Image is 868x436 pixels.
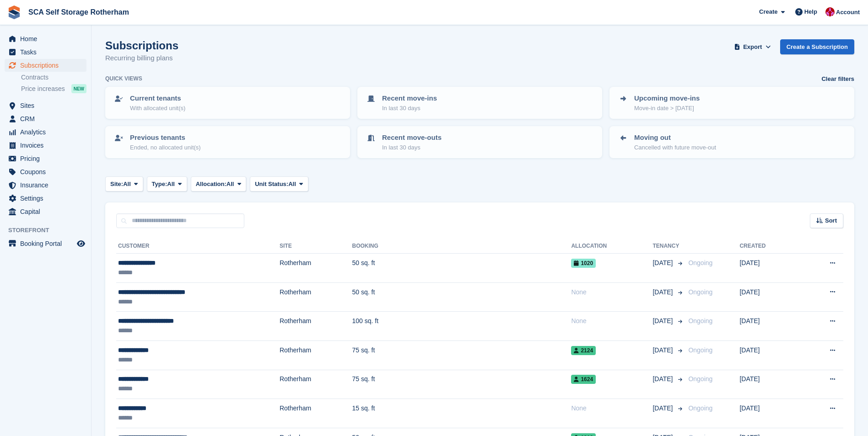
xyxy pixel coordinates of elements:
span: Storefront [8,226,91,235]
a: menu [5,32,86,45]
div: None [571,316,652,326]
th: Customer [116,239,280,254]
td: Rotherham [280,254,352,283]
span: Analytics [20,126,75,138]
button: Type: All [147,176,187,191]
span: 1020 [571,259,596,268]
a: menu [5,152,86,165]
td: Rotherham [280,340,352,370]
span: All [123,180,131,189]
span: [DATE] [652,374,674,384]
a: Contracts [21,73,86,82]
span: [DATE] [652,346,674,355]
th: Tenancy [652,239,685,254]
p: Current tenants [130,93,185,104]
a: menu [5,139,86,152]
span: Capital [20,205,75,218]
span: CRM [20,112,75,125]
span: [DATE] [652,258,674,268]
a: Create a Subscription [780,39,854,54]
td: Rotherham [280,399,352,428]
td: Rotherham [280,370,352,399]
a: menu [5,59,86,72]
span: Ongoing [688,259,712,266]
a: menu [5,126,86,138]
a: Moving out Cancelled with future move-out [610,127,853,157]
span: [DATE] [652,316,674,326]
th: Site [280,239,352,254]
a: menu [5,46,86,58]
span: Create [759,7,777,16]
span: Allocation: [196,180,226,189]
td: [DATE] [739,340,799,370]
p: Cancelled with future move-out [634,143,716,152]
span: Unit Status: [255,180,288,189]
a: Price increases NEW [21,84,86,94]
span: Sort [825,216,837,225]
p: Recent move-ins [382,93,437,104]
a: menu [5,237,86,250]
a: menu [5,99,86,112]
td: [DATE] [739,254,799,283]
a: menu [5,192,86,205]
span: Invoices [20,139,75,152]
span: Booking Portal [20,237,75,250]
span: Ongoing [688,346,712,354]
th: Created [739,239,799,254]
h1: Subscriptions [105,39,178,52]
a: menu [5,112,86,125]
span: Insurance [20,179,75,191]
th: Booking [352,239,571,254]
a: Current tenants With allocated unit(s) [106,88,349,118]
button: Unit Status: All [250,176,308,191]
p: Previous tenants [130,133,201,143]
span: Tasks [20,46,75,58]
span: Ongoing [688,375,712,383]
a: Previous tenants Ended, no allocated unit(s) [106,127,349,157]
p: Ended, no allocated unit(s) [130,143,201,152]
span: Type: [152,180,167,189]
p: Upcoming move-ins [634,93,700,104]
span: Ongoing [688,404,712,412]
a: menu [5,165,86,178]
a: Clear filters [821,74,854,84]
span: [DATE] [652,404,674,413]
button: Site: All [105,176,143,191]
span: Settings [20,192,75,205]
span: Site: [110,180,123,189]
span: All [288,180,296,189]
span: All [167,180,175,189]
a: Upcoming move-ins Move-in date > [DATE] [610,88,853,118]
span: Ongoing [688,317,712,324]
div: None [571,287,652,297]
span: Account [836,8,860,17]
a: Preview store [75,238,86,249]
td: Rotherham [280,282,352,312]
td: Rotherham [280,312,352,341]
span: Price increases [21,85,65,93]
img: stora-icon-8386f47178a22dfd0bd8f6a31ec36ba5ce8667c1dd55bd0f319d3a0aa187defe.svg [7,5,21,19]
td: 100 sq. ft [352,312,571,341]
span: 2124 [571,346,596,355]
span: [DATE] [652,287,674,297]
span: Subscriptions [20,59,75,72]
p: Moving out [634,133,716,143]
span: Help [804,7,817,16]
span: Home [20,32,75,45]
span: Export [743,43,762,52]
div: NEW [71,84,86,93]
td: [DATE] [739,399,799,428]
p: In last 30 days [382,104,437,113]
a: Recent move-ins In last 30 days [358,88,601,118]
span: Coupons [20,165,75,178]
td: [DATE] [739,282,799,312]
img: Thomas Webb [825,7,835,16]
a: SCA Self Storage Rotherham [25,5,133,20]
p: Recurring billing plans [105,53,178,64]
td: 75 sq. ft [352,370,571,399]
td: [DATE] [739,370,799,399]
button: Allocation: All [191,176,247,191]
td: 50 sq. ft [352,254,571,283]
td: 75 sq. ft [352,340,571,370]
td: [DATE] [739,312,799,341]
